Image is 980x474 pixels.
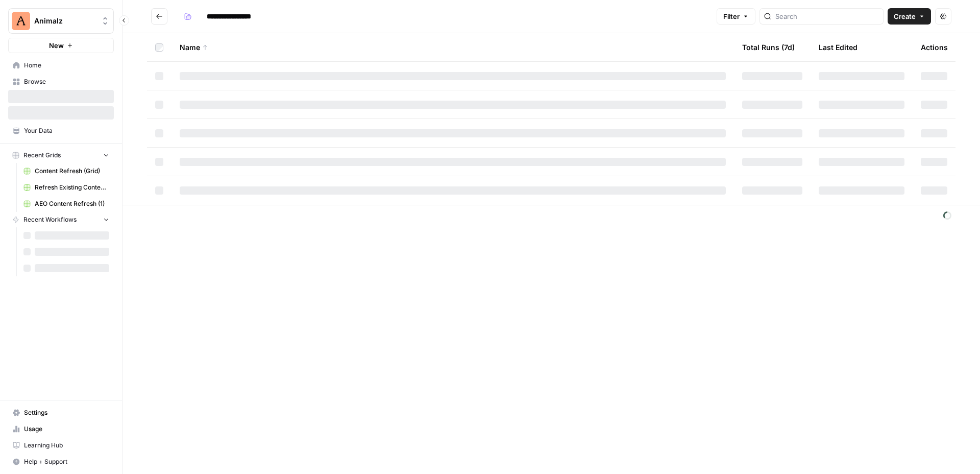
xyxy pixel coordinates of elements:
span: Content Refresh (Grid) [35,167,109,176]
img: Animalz Logo [12,12,30,30]
span: Help + Support [24,457,109,466]
a: AEO Content Refresh (1) [19,196,114,212]
a: Settings [8,405,114,421]
button: Create [888,8,931,25]
div: Name [180,33,726,61]
button: Filter [717,8,755,25]
a: Usage [8,421,114,437]
span: Refresh Existing Content - Test [35,183,109,192]
button: Recent Workflows [8,212,114,227]
span: Home [24,61,109,70]
button: Help + Support [8,454,114,470]
span: Settings [24,408,109,417]
div: Total Runs (7d) [742,33,795,61]
input: Search [775,11,879,21]
button: Recent Grids [8,148,114,163]
button: Workspace: Animalz [8,8,114,34]
a: Browse [8,74,114,90]
span: Filter [723,11,740,21]
span: New [49,40,64,51]
div: Last Edited [819,33,857,61]
a: Learning Hub [8,437,114,454]
button: New [8,38,114,53]
a: Content Refresh (Grid) [19,163,114,179]
span: Animalz [34,16,96,26]
span: Usage [24,424,109,434]
span: Your Data [24,126,109,135]
a: Home [8,57,114,74]
span: Recent Workflows [23,215,77,224]
a: Your Data [8,123,114,139]
span: AEO Content Refresh (1) [35,199,109,208]
span: Learning Hub [24,441,109,450]
span: Create [894,11,916,21]
a: Refresh Existing Content - Test [19,179,114,196]
span: Recent Grids [23,151,61,160]
span: Browse [24,77,109,86]
button: Go back [151,8,167,25]
div: Actions [921,33,948,61]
